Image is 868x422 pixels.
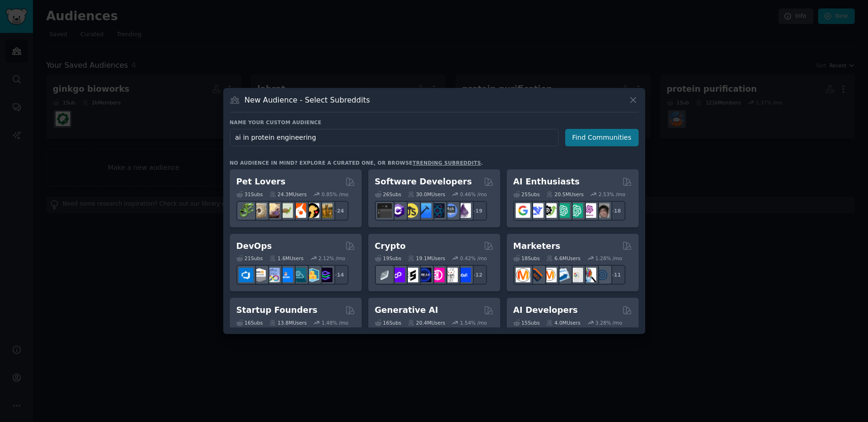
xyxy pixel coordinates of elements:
[236,176,286,188] h2: Pet Lovers
[443,268,458,282] img: CryptoNews
[467,265,487,285] div: + 12
[513,319,540,326] div: 15 Sub s
[460,319,487,326] div: 1.54 % /mo
[236,304,317,316] h2: Startup Founders
[404,268,418,282] img: ethstaker
[417,268,431,282] img: web3
[606,265,625,285] div: + 11
[456,268,471,282] img: defi_
[582,203,596,218] img: OpenAIDev
[529,268,544,282] img: bigseo
[599,191,625,198] div: 2.53 % /mo
[252,203,267,218] img: ballpython
[595,255,622,262] div: 1.28 % /mo
[546,191,584,198] div: 20.5M Users
[460,255,487,262] div: 0.42 % /mo
[236,319,263,326] div: 16 Sub s
[236,240,272,252] h2: DevOps
[318,203,333,218] img: dogbreed
[516,203,530,218] img: GoogleGeminiAI
[269,319,307,326] div: 13.8M Users
[230,159,483,166] div: No audience in mind? Explore a curated one, or browse .
[408,255,445,262] div: 19.1M Users
[555,268,570,282] img: Emailmarketing
[513,240,560,252] h2: Marketers
[513,176,580,188] h2: AI Enthusiasts
[542,203,557,218] img: AItoolsCatalog
[265,203,280,218] img: leopardgeckos
[322,319,349,326] div: 1.48 % /mo
[375,304,438,316] h2: Generative AI
[230,119,639,126] h3: Name your custom audience
[377,203,392,218] img: software
[375,176,472,188] h2: Software Developers
[252,268,267,282] img: AWS_Certified_Experts
[595,319,622,326] div: 3.28 % /mo
[404,203,418,218] img: learnjavascript
[375,191,401,198] div: 26 Sub s
[239,268,253,282] img: azuredevops
[408,319,445,326] div: 20.4M Users
[565,129,639,146] button: Find Communities
[595,203,609,218] img: ArtificalIntelligence
[568,203,583,218] img: chatgpt_prompts_
[408,191,445,198] div: 30.0M Users
[305,268,319,282] img: aws_cdk
[236,191,263,198] div: 31 Sub s
[244,95,370,105] h3: New Audience - Select Subreddits
[329,265,349,285] div: + 14
[377,268,392,282] img: ethfinance
[568,268,583,282] img: googleads
[546,255,581,262] div: 6.6M Users
[305,203,319,218] img: PetAdvice
[269,191,307,198] div: 24.3M Users
[606,201,625,221] div: + 18
[582,268,596,282] img: MarketingResearch
[375,255,401,262] div: 19 Sub s
[236,255,263,262] div: 21 Sub s
[230,129,559,146] input: Pick a short name, like "Digital Marketers" or "Movie-Goers"
[546,319,581,326] div: 4.0M Users
[269,255,304,262] div: 1.6M Users
[390,203,405,218] img: csharp
[516,268,530,282] img: content_marketing
[278,268,293,282] img: DevOpsLinks
[318,268,333,282] img: PlatformEngineers
[513,304,578,316] h2: AI Developers
[292,268,306,282] img: platformengineering
[456,203,471,218] img: elixir
[417,203,431,218] img: iOSProgramming
[278,203,293,218] img: turtle
[322,191,349,198] div: 0.85 % /mo
[292,203,306,218] img: cockatiel
[375,240,406,252] h2: Crypto
[460,191,487,198] div: 0.46 % /mo
[595,268,609,282] img: OnlineMarketing
[329,201,349,221] div: + 24
[239,203,253,218] img: herpetology
[513,191,540,198] div: 25 Sub s
[529,203,544,218] img: DeepSeek
[413,160,481,166] a: trending subreddits
[430,203,445,218] img: reactnative
[375,319,401,326] div: 16 Sub s
[555,203,570,218] img: chatgpt_promptDesign
[513,255,540,262] div: 18 Sub s
[318,255,345,262] div: 2.12 % /mo
[467,201,487,221] div: + 19
[430,268,445,282] img: defiblockchain
[443,203,458,218] img: AskComputerScience
[390,268,405,282] img: 0xPolygon
[542,268,557,282] img: AskMarketing
[265,268,280,282] img: Docker_DevOps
